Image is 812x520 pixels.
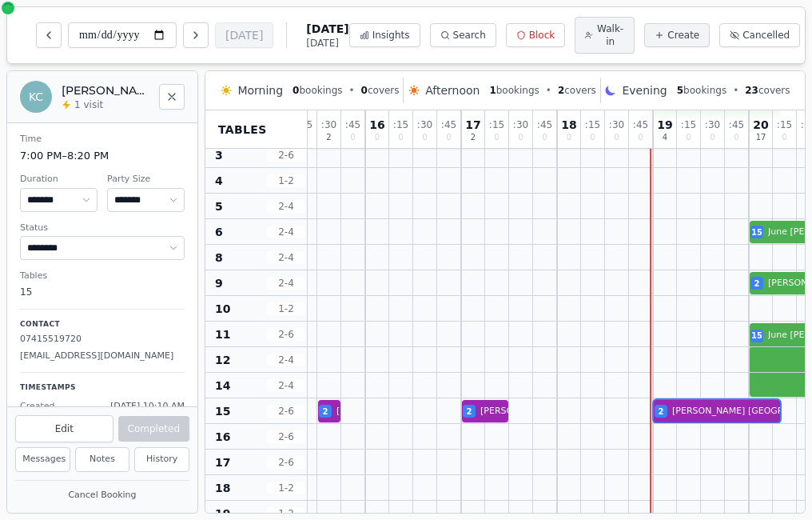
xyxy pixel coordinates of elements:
[267,430,305,443] span: 2 - 6
[267,507,305,520] span: 1 - 2
[215,403,230,419] span: 15
[494,134,499,142] span: 0
[267,328,305,341] span: 2 - 6
[267,379,305,392] span: 2 - 4
[237,82,283,98] span: Morning
[110,400,185,414] span: [DATE] 10:10 AM
[529,29,555,42] span: Block
[633,120,648,130] span: : 45
[321,120,336,130] span: : 30
[20,319,185,330] p: Contact
[15,415,113,442] button: Edit
[326,134,331,142] span: 2
[506,23,565,47] button: Block
[398,134,403,142] span: 0
[215,326,230,342] span: 11
[489,120,504,130] span: : 15
[537,120,552,130] span: : 45
[20,222,185,235] dt: Status
[777,120,792,130] span: : 15
[425,82,480,98] span: Afternoon
[215,173,223,189] span: 4
[754,278,760,290] span: 2
[15,486,189,506] button: Cancel Booking
[513,120,528,130] span: : 30
[453,29,486,42] span: Search
[20,270,185,283] dt: Tables
[293,84,342,97] span: bookings
[361,84,400,97] span: covers
[267,405,305,418] span: 2 - 6
[622,82,667,98] span: Evening
[267,226,305,238] span: 2 - 4
[729,120,744,130] span: : 45
[542,134,547,142] span: 0
[667,29,699,42] span: Create
[369,119,384,130] span: 16
[20,333,185,346] p: 07415519720
[753,119,768,130] span: 20
[705,120,720,130] span: : 30
[361,85,368,96] span: 0
[742,29,790,42] span: Cancelled
[719,23,800,47] button: Cancelled
[372,29,410,42] span: Insights
[663,134,667,142] span: 4
[734,134,738,142] span: 0
[638,134,643,142] span: 0
[489,84,539,97] span: bookings
[267,251,305,264] span: 2 - 4
[561,119,576,130] span: 18
[751,330,762,342] span: 15
[446,134,451,142] span: 0
[267,149,305,162] span: 2 - 6
[677,85,683,96] span: 5
[215,224,223,240] span: 6
[441,120,456,130] span: : 45
[345,120,360,130] span: : 45
[558,85,564,96] span: 2
[644,23,710,47] button: Create
[465,119,480,130] span: 17
[751,226,762,238] span: 15
[659,406,664,418] span: 2
[20,350,185,363] p: [EMAIL_ADDRESS][DOMAIN_NAME]
[756,134,766,142] span: 17
[215,250,223,266] span: 8
[215,147,223,163] span: 3
[417,120,432,130] span: : 30
[745,84,790,97] span: covers
[75,447,130,472] button: Notes
[657,119,672,130] span: 19
[422,134,427,142] span: 0
[567,134,571,142] span: 0
[20,148,185,164] dd: 7:00 PM – 8:20 PM
[134,447,189,472] button: History
[267,277,305,290] span: 2 - 4
[215,378,230,394] span: 14
[107,173,185,186] dt: Party Size
[686,134,691,142] span: 0
[575,17,635,54] button: Walk-in
[467,406,472,418] span: 2
[20,173,98,186] dt: Duration
[218,122,267,138] span: Tables
[215,454,230,470] span: 17
[267,200,305,213] span: 2 - 4
[350,134,355,142] span: 0
[267,456,305,469] span: 2 - 6
[471,134,476,142] span: 2
[159,84,185,110] button: Close
[489,85,496,96] span: 1
[596,22,624,48] span: Walk-in
[20,81,52,113] div: KC
[215,198,223,214] span: 5
[323,406,328,418] span: 2
[74,98,103,111] span: 1 visit
[745,85,758,96] span: 23
[215,429,230,445] span: 16
[215,22,273,48] button: [DATE]
[20,285,185,299] dd: 15
[215,301,230,317] span: 10
[349,84,355,97] span: •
